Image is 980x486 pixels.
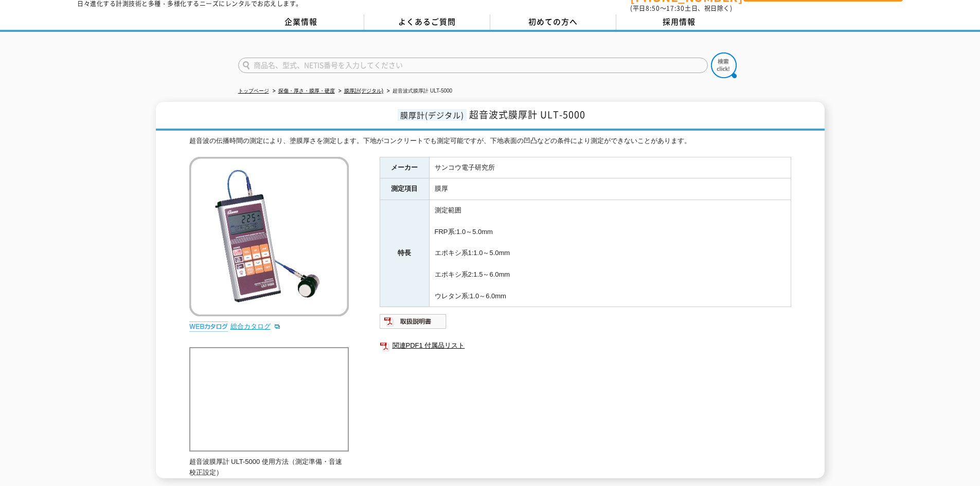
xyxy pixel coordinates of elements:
[364,14,490,30] a: よくあるご質問
[380,178,429,200] th: 測定項目
[380,313,447,330] img: 取扱説明書
[429,178,791,200] td: 膜厚
[189,136,791,147] div: 超音波の伝播時間の測定により、塗膜厚さを測定します。下地がコンクリートでも測定可能ですが、下地表面の凹凸などの条件により測定ができないことがあります。
[230,322,281,330] a: 総合カタログ
[189,321,228,332] img: webカタログ
[385,86,452,97] li: 超音波式膜厚計 ULT-5000
[77,1,302,7] p: 日々進化する計測技術と多種・多様化するニーズにレンタルでお応えします。
[278,88,335,94] a: 探傷・厚さ・膜厚・硬度
[398,109,467,121] span: 膜厚計(デジタル)
[344,88,384,94] a: 膜厚計(デジタル)
[238,88,269,94] a: トップページ
[616,14,742,30] a: 採用情報
[630,4,732,13] span: (平日 ～ 土日、祝日除く)
[380,200,429,307] th: 特長
[528,16,578,27] span: 初めての方へ
[429,200,791,307] td: 測定範囲 FRP系:1.0～5.0mm エポキシ系1:1.0～5.0mm エポキシ系2:1.5～6.0mm ウレタン系:1.0～6.0mm
[666,4,685,13] span: 17:30
[238,58,708,73] input: 商品名、型式、NETIS番号を入力してください
[238,14,364,30] a: 企業情報
[469,107,585,121] span: 超音波式膜厚計 ULT-5000
[490,14,616,30] a: 初めての方へ
[646,4,660,13] span: 8:50
[380,320,447,328] a: 取扱説明書
[189,457,349,478] p: 超音波膜厚計 ULT-5000 使用方法（測定準備・音速校正設定）
[189,157,349,316] img: 超音波式膜厚計 ULT-5000
[380,339,791,352] a: 関連PDF1 付属品リスト
[380,157,429,178] th: メーカー
[429,157,791,178] td: サンコウ電子研究所
[711,52,737,78] img: btn_search.png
